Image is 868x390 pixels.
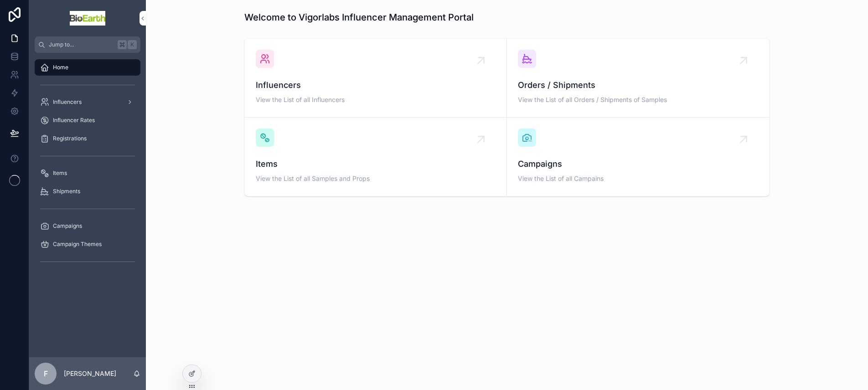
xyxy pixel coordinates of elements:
span: Campaign Themes [53,241,102,248]
span: Orders / Shipments [518,79,758,92]
a: Registrations [35,130,140,147]
span: Influencer Rates [53,117,95,124]
span: Influencers [256,79,496,92]
a: Campaigns [35,218,140,234]
span: Registrations [53,135,87,142]
span: K [129,41,136,48]
span: Jump to... [49,41,114,48]
a: Items [35,165,140,181]
span: View the List of all Orders / Shipments of Samples [518,95,758,104]
span: View the List of all Campains [518,174,758,183]
span: View the List of all Samples and Props [256,174,496,183]
p: [PERSON_NAME] [64,369,116,378]
a: InfluencersView the List of all Influencers [245,39,507,118]
a: Home [35,59,140,76]
span: View the List of all Influencers [256,95,496,104]
span: Campaigns [53,222,82,230]
span: Items [256,158,496,170]
div: scrollable content [29,53,146,281]
a: ItemsView the List of all Samples and Props [245,118,507,196]
span: Home [53,64,68,71]
h1: Welcome to Vigorlabs Influencer Management Portal [244,11,474,24]
span: Items [53,169,67,177]
a: Influencers [35,94,140,110]
span: Shipments [53,188,80,195]
span: Influencers [53,98,82,106]
a: CampaignsView the List of all Campains [507,118,769,196]
a: Campaign Themes [35,236,140,252]
button: Jump to...K [35,36,140,53]
a: Influencer Rates [35,112,140,128]
a: Orders / ShipmentsView the List of all Orders / Shipments of Samples [507,39,769,118]
span: Campaigns [518,158,758,170]
a: Shipments [35,183,140,200]
img: App logo [70,11,105,26]
span: F [44,368,48,379]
